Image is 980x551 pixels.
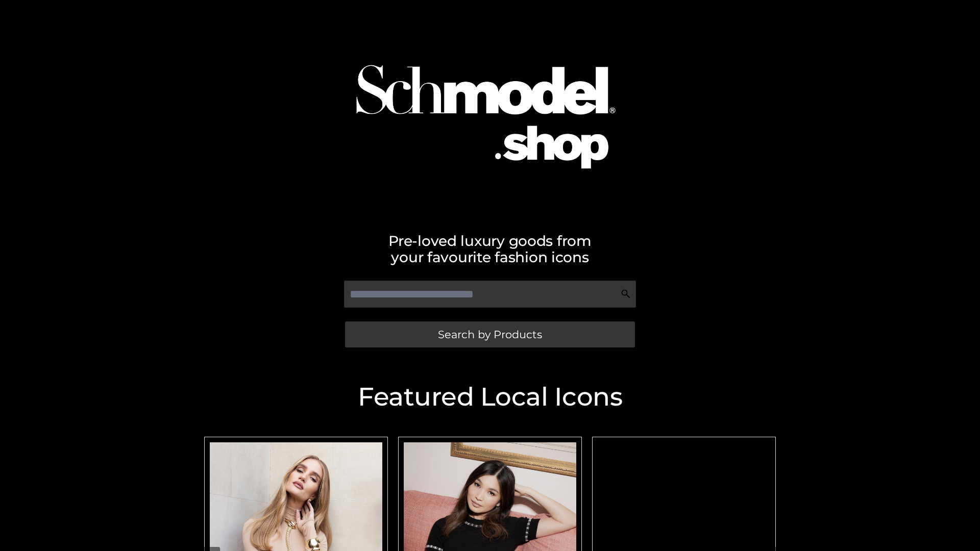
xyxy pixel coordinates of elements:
[621,289,631,299] img: Search Icon
[199,233,781,265] h2: Pre-loved luxury goods from your favourite fashion icons
[438,329,542,340] span: Search by Products
[199,384,781,410] h2: Featured Local Icons​
[345,321,635,347] a: Search by Products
